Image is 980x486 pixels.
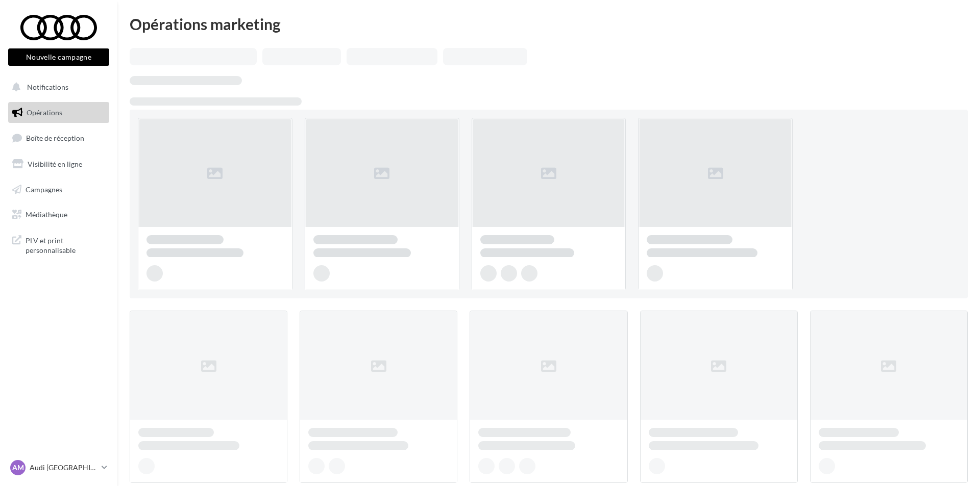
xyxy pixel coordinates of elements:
a: Visibilité en ligne [6,154,111,175]
div: Opérations marketing [130,16,968,32]
a: PLV et print personnalisable [6,229,111,260]
span: Campagnes [26,185,62,193]
span: Boîte de réception [26,134,84,142]
p: Audi [GEOGRAPHIC_DATA] [30,463,97,473]
button: Notifications [6,76,107,98]
span: Notifications [27,83,68,91]
span: Médiathèque [26,210,67,219]
a: AM Audi [GEOGRAPHIC_DATA] [8,458,109,477]
a: Opérations [6,102,111,123]
span: AM [12,463,24,473]
a: Médiathèque [6,204,111,225]
span: Opérations [27,108,62,117]
span: Visibilité en ligne [28,160,82,168]
a: Campagnes [6,179,111,200]
button: Nouvelle campagne [8,48,109,66]
span: PLV et print personnalisable [26,234,105,255]
a: Boîte de réception [6,127,111,149]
